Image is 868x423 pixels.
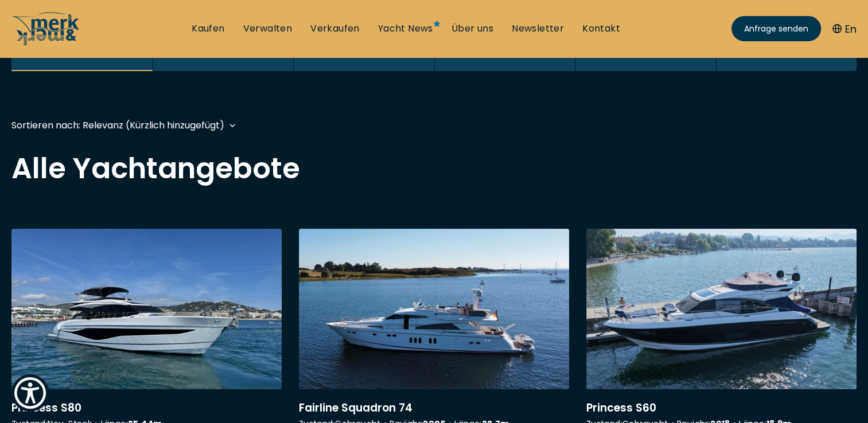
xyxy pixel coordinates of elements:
a: Kontakt [582,22,620,35]
a: Newsletter [512,22,564,35]
button: Show Accessibility Preferences [11,374,49,412]
a: Yacht News [378,22,433,35]
a: Anfrage senden [731,16,821,41]
a: Kaufen [192,22,224,35]
a: Verwalten [243,22,293,35]
div: Sortieren nach: Relevanz (Kürzlich hinzugefügt) [11,118,224,132]
span: Anfrage senden [744,23,808,35]
button: En [832,21,857,37]
h2: Alle Yachtangebote [11,154,857,183]
a: Verkaufen [310,22,360,35]
a: Über uns [451,22,493,35]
